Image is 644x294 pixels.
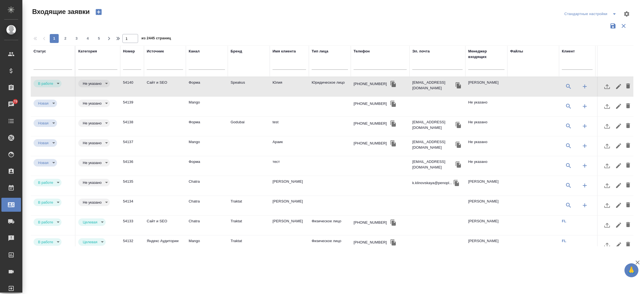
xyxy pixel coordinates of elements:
[562,219,566,223] a: FL
[578,119,591,133] button: Создать клиента
[186,235,228,255] td: Mango
[144,216,186,235] td: Сайт и SEO
[412,180,452,186] p: k.klinovskaya@penopl...
[78,119,110,127] div: В работе
[623,100,633,113] button: Удалить
[562,179,575,192] button: Выбрать клиента
[578,199,591,212] button: Создать клиента
[614,218,623,232] button: Редактировать
[123,49,135,54] div: Номер
[10,99,21,104] span: 79
[231,49,242,54] div: Бренд
[578,179,591,192] button: Создать клиента
[563,9,620,18] div: split button
[312,49,328,54] div: Тип лица
[465,196,507,215] td: [PERSON_NAME]
[600,238,614,252] button: Загрузить файл
[36,101,50,106] button: Новая
[61,36,70,41] span: 2
[78,179,110,186] div: В работе
[81,121,103,126] button: Не указано
[562,159,575,172] button: Выбрать клиента
[510,49,523,54] div: Файлы
[623,80,633,93] button: Удалить
[34,179,61,186] div: В работе
[36,180,55,185] button: В работе
[270,136,309,156] td: Араик
[309,216,351,235] td: Физическое лицо
[562,49,575,54] div: Клиент
[78,49,97,54] div: Категория
[36,121,50,126] button: Новая
[270,77,309,97] td: Юлия
[354,49,370,54] div: Телефон
[614,80,623,93] button: Редактировать
[600,179,614,192] button: Загрузить файл
[34,218,61,226] div: В работе
[81,200,103,205] button: Не указано
[468,49,505,60] div: Менеджер входящих
[354,220,387,225] div: [PHONE_NUMBER]
[600,199,614,212] button: Загрузить файл
[72,36,81,41] span: 3
[465,156,507,176] td: Не указано
[147,49,164,54] div: Источник
[34,159,57,167] div: В работе
[454,121,463,129] button: Скопировать
[72,34,81,43] button: 3
[270,156,309,176] td: тест
[78,100,110,107] div: В работе
[61,34,70,43] button: 2
[270,216,309,235] td: [PERSON_NAME]
[389,218,397,227] button: Скопировать
[618,21,629,31] button: Сбросить фильтры
[31,7,90,16] span: Входящие заявки
[614,238,623,252] button: Редактировать
[578,159,591,172] button: Создать клиента
[186,156,228,176] td: Форма
[78,80,110,87] div: В работе
[600,100,614,113] button: Загрузить файл
[600,139,614,153] button: Загрузить файл
[273,49,296,54] div: Имя клиента
[270,176,309,196] td: [PERSON_NAME]
[189,49,200,54] div: Канал
[144,77,186,97] td: Сайт и SEO
[78,218,106,226] div: В работе
[465,97,507,116] td: Не указано
[614,139,623,153] button: Редактировать
[600,218,614,232] button: Загрузить файл
[623,159,633,172] button: Удалить
[81,81,103,86] button: Не указано
[228,196,270,215] td: Traktat
[81,101,103,106] button: Не указано
[34,238,61,246] div: В работе
[614,159,623,172] button: Редактировать
[389,100,397,108] button: Скопировать
[600,119,614,133] button: Загрузить файл
[228,77,270,97] td: Speakus
[562,139,575,153] button: Выбрать клиента
[309,235,351,255] td: Физическое лицо
[465,216,507,235] td: [PERSON_NAME]
[270,117,309,136] td: test
[465,117,507,136] td: Не указано
[34,80,61,87] div: В работе
[412,139,454,150] p: [EMAIL_ADDRESS][DOMAIN_NAME]
[1,97,21,111] a: 79
[120,156,144,176] td: 54136
[94,34,103,43] button: 5
[623,238,633,252] button: Удалить
[186,77,228,97] td: Форма
[465,77,507,97] td: [PERSON_NAME]
[614,199,623,212] button: Редактировать
[614,100,623,113] button: Редактировать
[354,240,387,245] div: [PHONE_NUMBER]
[36,160,50,165] button: Новая
[78,159,110,167] div: В работе
[578,80,591,93] button: Создать клиента
[186,136,228,156] td: Mango
[81,141,103,145] button: Не указано
[141,35,171,43] span: из 2445 страниц
[78,199,110,206] div: В работе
